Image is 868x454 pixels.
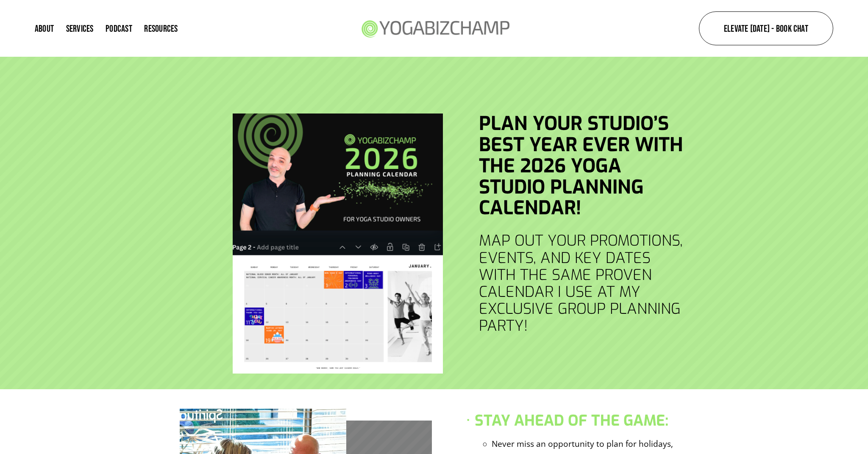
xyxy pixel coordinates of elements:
[144,23,178,34] a: folder dropdown
[475,411,668,431] strong: Stay Ahead of the Game:
[479,233,688,335] h3: Map out your promotions, events, and key dates with the same proven calendar I use at my exclusiv...
[35,23,54,34] a: About
[106,23,132,34] a: Podcast
[699,11,833,45] a: Elevate [DATE] - Book Chat
[479,111,688,221] strong: Plan Your Studio’s Best Year Ever with the 2026 Yoga Studio Planning Calendar!
[356,8,514,48] img: Yoga Biz Champ
[144,24,178,33] span: Resources
[66,23,94,34] a: Services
